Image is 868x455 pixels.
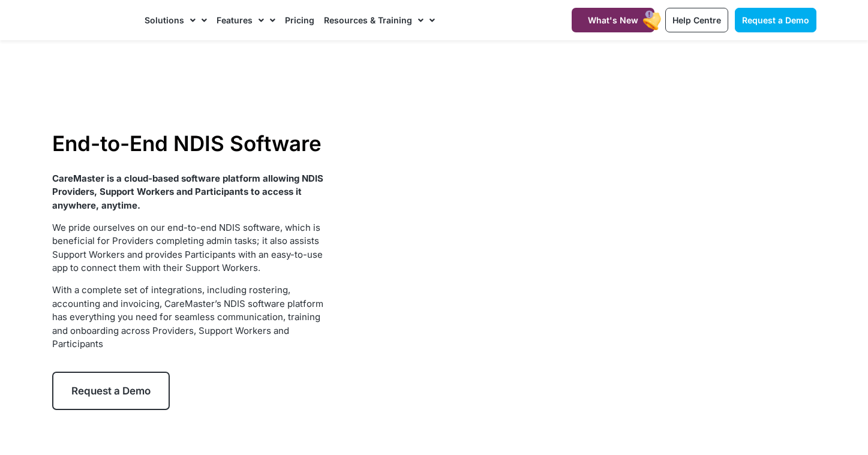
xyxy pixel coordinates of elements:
[742,15,809,25] span: Request a Demo
[52,222,323,274] span: We pride ourselves on our end-to-end NDIS software, which is beneficial for Providers completing ...
[735,8,816,32] a: Request a Demo
[572,8,654,32] a: What's New
[672,15,721,25] span: Help Centre
[71,385,151,397] span: Request a Demo
[588,15,638,25] span: What's New
[52,284,328,351] p: With a complete set of integrations, including rostering, accounting and invoicing, CareMaster’s ...
[52,372,170,410] a: Request a Demo
[52,131,328,156] h1: End-to-End NDIS Software
[52,173,323,211] strong: CareMaster is a cloud-based software platform allowing NDIS Providers, Support Workers and Partic...
[52,11,133,29] img: CareMaster Logo
[665,8,728,32] a: Help Centre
